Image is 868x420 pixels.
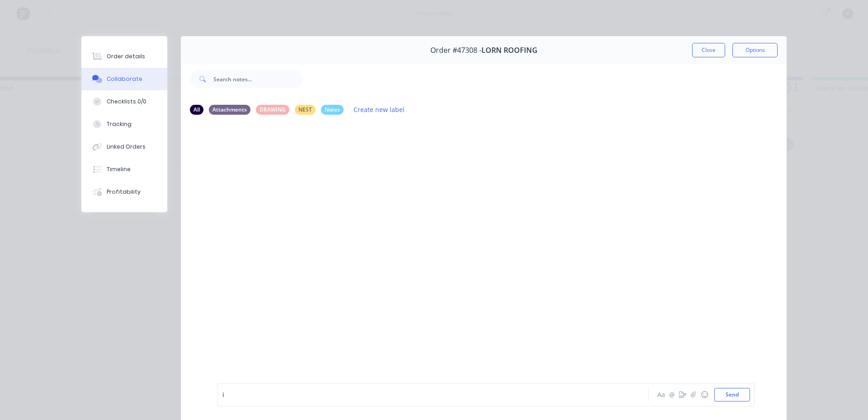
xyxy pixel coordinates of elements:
button: Aa [656,389,666,400]
span: i [222,391,224,399]
div: Attachments [209,105,250,115]
div: Order details [107,52,145,61]
span: LORN ROOFING [481,46,538,55]
button: Profitability [81,181,167,203]
button: Order details [81,45,167,68]
div: Profitability [107,188,141,196]
button: Linked Orders [81,135,167,158]
button: @ [666,389,677,400]
button: Tracking [81,113,167,135]
div: Linked Orders [107,143,146,151]
div: Collaborate [107,75,142,83]
button: Collaborate [81,68,167,90]
button: Close [692,43,725,57]
div: Tracking [107,120,132,128]
div: Checklists 0/0 [107,98,146,106]
button: Options [732,43,778,57]
button: Timeline [81,158,167,181]
div: DRAWING [256,105,289,115]
div: NEST [295,105,316,115]
div: Notes [321,105,344,115]
div: Timeline [107,165,131,173]
div: All [190,105,203,115]
button: Send [714,388,750,401]
input: Search notes... [213,70,303,88]
span: Order #47308 - [430,46,481,55]
button: Create new label [349,103,410,116]
button: Checklists 0/0 [81,90,167,113]
button: ☺ [699,389,710,400]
